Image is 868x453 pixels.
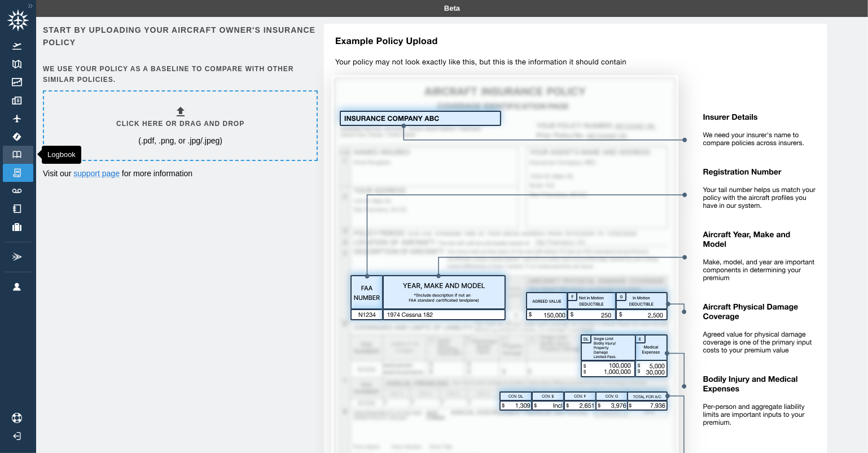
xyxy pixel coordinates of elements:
[116,119,244,129] h6: Click here or drag and drop
[43,24,315,49] h6: Start by uploading your aircraft owner's insurance policy
[138,135,222,146] p: (.pdf, .png, or .jpg/.jpeg)
[43,64,315,85] h6: We use your policy as a baseline to compare with other similar policies.
[73,169,120,178] a: support page
[43,168,315,179] p: Visit our for more information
